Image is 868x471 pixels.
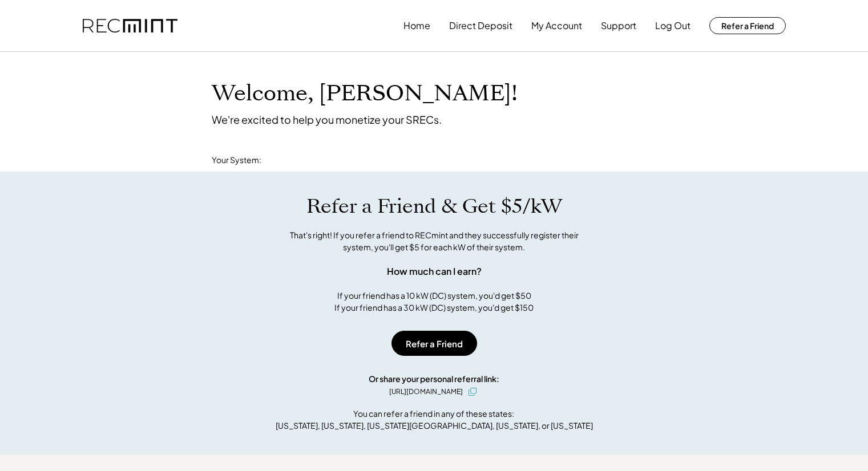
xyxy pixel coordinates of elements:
div: How much can I earn? [387,265,482,278]
div: Or share your personal referral link: [369,373,499,385]
button: Home [403,14,430,37]
button: click to copy [466,385,479,399]
button: Support [601,14,636,37]
button: Refer a Friend [391,331,477,356]
h1: Welcome, [PERSON_NAME]! [212,80,518,107]
div: That's right! If you refer a friend to RECmint and they successfully register their system, you'l... [277,229,591,253]
h1: Refer a Friend & Get $5/kW [306,194,562,218]
div: We're excited to help you monetize your SRECs. [212,113,442,126]
div: If your friend has a 10 kW (DC) system, you'd get $50 If your friend has a 30 kW (DC) system, you... [334,290,534,314]
div: You can refer a friend in any of these states: [US_STATE], [US_STATE], [US_STATE][GEOGRAPHIC_DATA... [276,408,593,432]
div: [URL][DOMAIN_NAME] [389,387,463,397]
button: Log Out [655,14,691,37]
button: Refer a Friend [709,17,786,34]
div: Your System: [212,155,261,166]
button: Direct Deposit [449,14,512,37]
button: My Account [531,14,582,37]
img: recmint-logotype%403x.png [83,19,177,33]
